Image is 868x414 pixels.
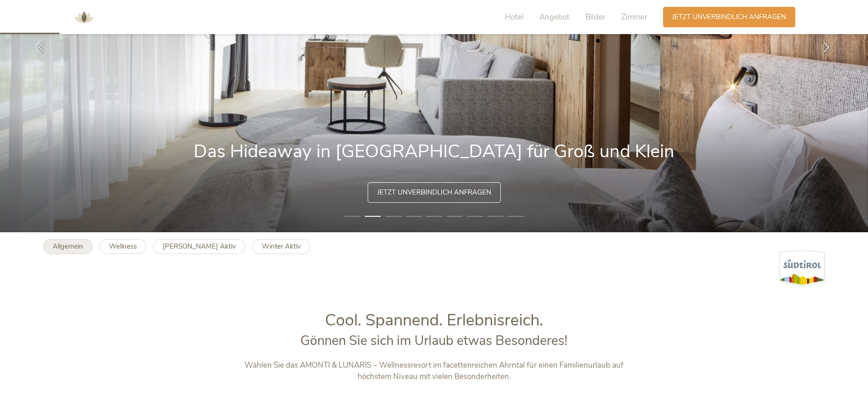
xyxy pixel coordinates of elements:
b: Winter Aktiv [262,242,301,251]
img: Südtirol [779,250,825,286]
span: Jetzt unverbindlich anfragen [672,12,786,22]
b: Allgemein [53,242,83,251]
a: Allgemein [43,239,93,254]
span: Hotel [505,12,524,22]
a: [PERSON_NAME] Aktiv [153,239,245,254]
span: Gönnen Sie sich im Urlaub etwas Besonderes! [300,332,568,349]
b: [PERSON_NAME] Aktiv [163,242,236,251]
a: Wellness [100,239,146,254]
p: Wählen Sie das AMONTI & LUNARIS – Wellnessresort im facettenreichen Ahrntal für einen Familienurl... [244,359,624,383]
span: Zimmer [621,12,647,22]
img: AMONTI & LUNARIS Wellnessresort [70,4,98,31]
a: AMONTI & LUNARIS Wellnessresort [70,14,98,20]
span: Bilder [585,12,605,22]
a: Winter Aktiv [252,239,310,254]
span: Jetzt unverbindlich anfragen [377,188,491,197]
span: Cool. Spannend. Erlebnisreich. [325,309,543,331]
b: Wellness [109,242,137,251]
span: Angebot [539,12,569,22]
